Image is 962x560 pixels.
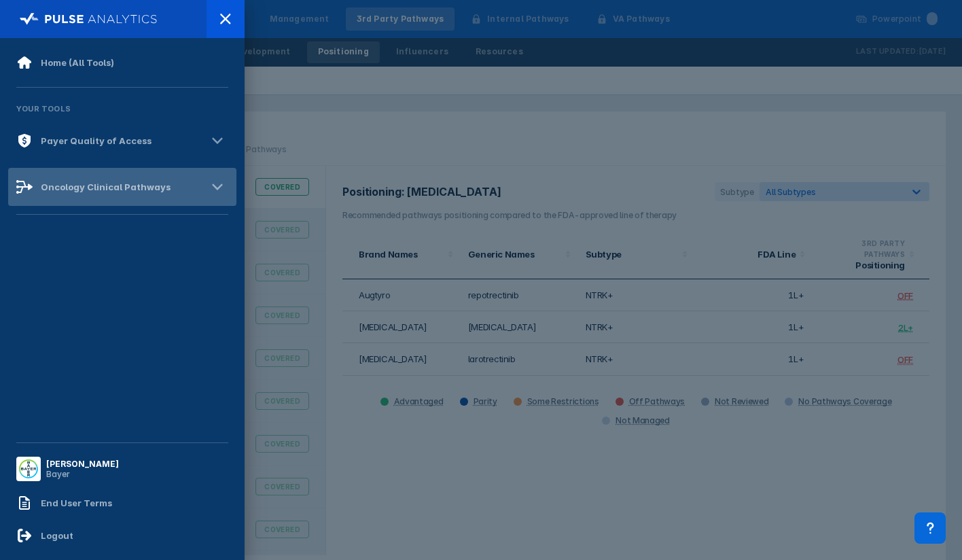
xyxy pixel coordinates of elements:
div: Your Tools [8,96,236,122]
a: End User Terms [8,487,236,519]
div: End User Terms [41,497,112,508]
div: Home (All Tools) [41,57,114,68]
img: pulse-logo-full-white.svg [20,10,158,29]
div: Contact Support [914,512,946,544]
div: Logout [41,530,73,541]
img: menu button [19,459,38,478]
a: Home (All Tools) [8,46,236,79]
div: Bayer [46,469,119,479]
div: Payer Quality of Access [41,135,152,146]
div: Oncology Clinical Pathways [41,181,171,192]
div: [PERSON_NAME] [46,459,119,469]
